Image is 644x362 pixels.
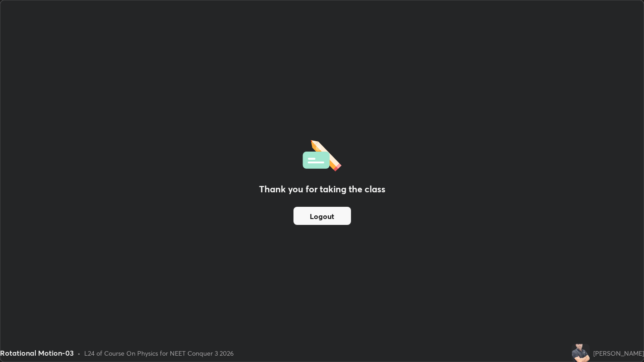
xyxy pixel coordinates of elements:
img: offlineFeedback.1438e8b3.svg [303,137,341,171]
div: [PERSON_NAME] [593,348,644,358]
div: L24 of Course On Physics for NEET Conquer 3 2026 [84,348,234,358]
img: 2cedd6bda10141d99be5a37104ce2ff3.png [572,344,590,362]
button: Logout [293,207,351,225]
div: • [77,348,81,358]
h2: Thank you for taking the class [259,182,385,196]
